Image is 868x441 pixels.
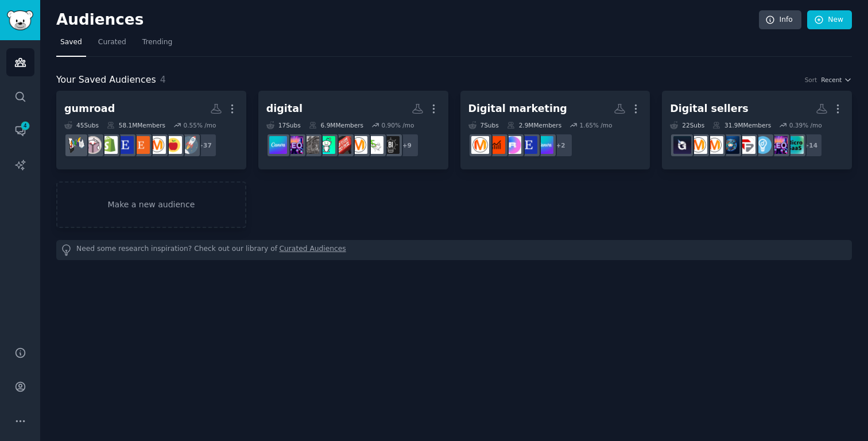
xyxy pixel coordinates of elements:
[98,37,126,48] span: Curated
[468,102,567,116] div: Digital marketing
[520,136,537,154] img: EtsySellers
[786,136,804,154] img: microsaas
[334,136,351,154] img: HowEarnMoneyOnline
[382,136,400,154] img: Business_Ideas
[471,136,489,154] img: DigitalMarketing
[317,136,335,154] img: MakeMoney
[164,136,182,154] img: Teachers
[821,76,842,84] span: Recent
[754,136,772,154] img: Entrepreneur
[56,181,246,228] a: Make a new audience
[799,133,823,157] div: + 14
[280,244,346,256] a: Curated Audiences
[366,136,383,154] img: artbusiness
[100,136,118,154] img: shopify
[107,121,165,129] div: 58.1M Members
[285,136,303,154] img: SEO_Digital_Marketing
[468,121,499,129] div: 7 Sub s
[673,136,691,154] img: Gameflip
[148,136,166,154] img: marketing
[56,33,86,57] a: Saved
[712,121,771,129] div: 31.9M Members
[56,11,759,29] h2: Audiences
[460,91,650,169] a: Digital marketing7Subs2.9MMembers1.65% /mo+2canvaEtsySellersRaribledigitalproductsellingDigitalMa...
[20,122,30,130] span: 4
[807,10,852,30] a: New
[580,121,613,129] div: 1.65 % /mo
[84,136,102,154] img: books
[507,121,561,129] div: 2.9M Members
[738,136,755,154] img: MarketingTipsAndTools
[670,121,704,129] div: 22 Sub s
[142,37,172,48] span: Trending
[64,121,99,129] div: 45 Sub s
[689,136,707,154] img: DigitalMarketing
[789,121,822,129] div: 0.39 % /mo
[6,117,34,145] a: 4
[138,33,176,57] a: Trending
[64,102,115,116] div: gumroad
[68,136,86,154] img: ebooks
[7,10,33,30] img: GummySearch logo
[662,91,852,169] a: Digital sellers22Subs31.9MMembers0.39% /mo+14microsaasSEO_Digital_MarketingEntrepreneurMarketingT...
[770,136,788,154] img: SEO_Digital_Marketing
[56,73,156,87] span: Your Saved Audiences
[183,121,216,129] div: 0.55 % /mo
[180,136,198,154] img: startups
[266,121,301,129] div: 17 Sub s
[759,10,801,30] a: Info
[549,133,573,157] div: + 2
[722,136,739,154] img: digital_marketing
[56,240,852,260] div: Need some research inspiration? Check out our library of
[193,133,217,157] div: + 37
[94,33,130,57] a: Curated
[487,136,505,154] img: digitalproductselling
[301,136,319,154] img: SellArt
[266,102,303,116] div: digital
[706,136,723,154] img: marketing
[132,136,150,154] img: Etsy
[536,136,553,154] img: canva
[395,133,419,157] div: + 9
[350,136,367,154] img: DigitalMarketing
[503,136,521,154] img: Rarible
[116,136,134,154] img: EtsySellers
[309,121,363,129] div: 6.9M Members
[670,102,749,116] div: Digital sellers
[160,74,166,85] span: 4
[805,76,817,84] div: Sort
[821,76,852,84] button: Recent
[258,91,448,169] a: digital17Subs6.9MMembers0.90% /mo+9Business_IdeasartbusinessDigitalMarketingHowEarnMoneyOnlineMak...
[60,37,82,48] span: Saved
[382,121,414,129] div: 0.90 % /mo
[269,136,287,154] img: canva
[56,91,246,169] a: gumroad45Subs58.1MMembers0.55% /mo+37startupsTeachersmarketingEtsyEtsySellersshopifybooksebooks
